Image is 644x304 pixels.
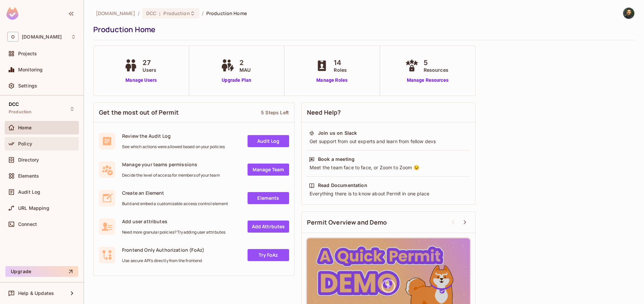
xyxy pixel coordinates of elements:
div: Everything there is to know about Permit in one place [309,190,468,197]
span: See which actions were allowed based on your policies [122,144,225,149]
a: Audit Log [248,135,289,147]
span: Get the most out of Permit [99,108,179,117]
div: Join us on Slack [318,130,357,136]
span: Production [163,10,190,16]
span: Audit Log [18,189,40,195]
span: 14 [334,58,347,68]
span: Add user attributes [122,218,225,225]
div: Production Home [93,24,631,35]
span: Home [18,125,32,130]
span: 27 [143,58,156,68]
span: O [7,32,18,42]
span: URL Mapping [18,205,49,211]
span: Elements [18,173,39,179]
span: DCC [146,10,156,16]
span: Production [9,109,32,115]
span: Use secure API's directly from the frontend [122,258,204,263]
div: Meet the team face to face, or Zoom to Zoom 😉 [309,164,468,171]
div: 5 Steps Left [261,109,289,116]
span: Build and embed a customizable access control element [122,201,228,206]
span: Users [143,66,156,73]
span: Resources [424,66,448,73]
span: Projects [18,51,37,56]
span: Connect [18,222,37,227]
a: Manage Resources [404,77,452,84]
a: Manage Team [248,164,289,176]
a: Manage Users [122,77,160,84]
a: Add Attrbutes [248,221,289,233]
a: Elements [248,192,289,204]
span: Need more granular policies? Try adding user attributes [122,230,225,235]
span: Settings [18,83,37,88]
div: Book a meeting [318,156,355,163]
span: Workspace: onvego.com [22,34,62,40]
span: Create an Element [122,190,228,196]
span: Review the Audit Log [122,133,225,139]
img: SReyMgAAAABJRU5ErkJggg== [6,7,18,20]
span: MAU [239,66,251,73]
span: Permit Overview and Demo [307,218,387,227]
span: 2 [239,58,251,68]
span: Decide the level of access for members of your team [122,173,220,178]
span: : [159,11,161,16]
span: Production Home [206,10,247,16]
span: 5 [424,58,448,68]
span: Roles [334,66,347,73]
button: Upgrade [5,266,78,277]
a: Try FoAz [248,249,289,261]
img: kobi malka [623,8,634,19]
span: Manage your teams permissions [122,161,220,168]
li: / [202,10,204,16]
span: Help & Updates [18,291,54,296]
a: Upgrade Plan [219,77,254,84]
span: Frontend Only Authorization (FoAz) [122,247,204,253]
div: Get support from out experts and learn from fellow devs [309,138,468,145]
span: the active workspace [96,10,135,16]
li: / [138,10,140,16]
span: DCC [9,102,19,107]
span: Directory [18,157,39,163]
span: Need Help? [307,108,341,117]
span: Monitoring [18,67,43,72]
span: Policy [18,141,32,146]
a: Manage Roles [314,77,350,84]
div: Read Documentation [318,182,367,189]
